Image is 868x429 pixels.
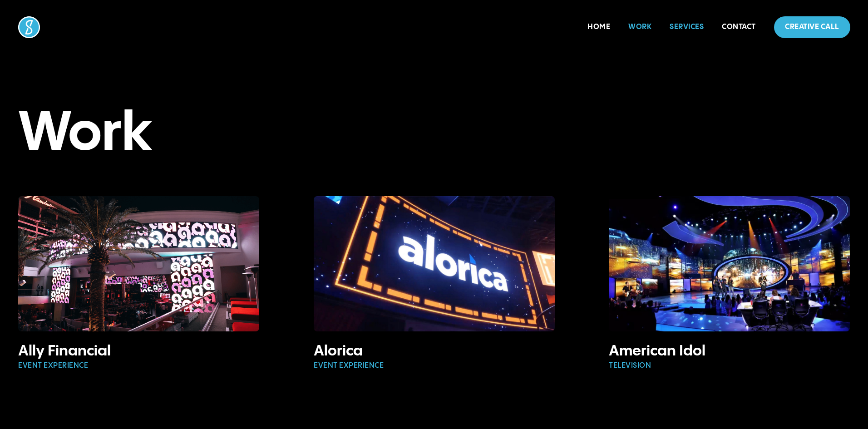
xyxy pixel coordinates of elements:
[609,360,850,371] p: Television
[587,23,610,31] a: Home
[314,196,555,371] a: AloricaEvent Experience
[628,23,651,31] a: Work
[722,23,756,31] a: Contact
[314,342,555,360] h3: Alorica
[18,196,259,371] a: Ally FinancialEvent Experience
[609,196,850,371] a: American IdolTelevision
[18,16,40,38] img: Socialure Logo
[18,109,850,160] h1: Work
[785,22,839,33] p: Creative Call
[609,342,850,360] h3: American Idol
[18,342,259,360] h3: Ally Financial
[670,23,704,31] a: Services
[314,360,555,371] p: Event Experience
[18,360,259,371] p: Event Experience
